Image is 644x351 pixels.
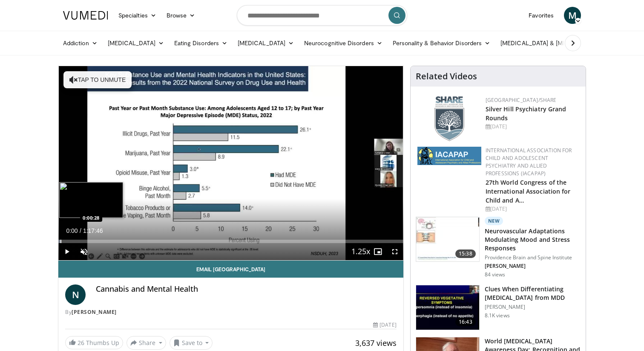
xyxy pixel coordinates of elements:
img: 2a9917ce-aac2-4f82-acde-720e532d7410.png.150x105_q85_autocrop_double_scale_upscale_version-0.2.png [417,147,481,165]
div: [DATE] [486,205,579,213]
button: Tap to unmute [63,71,132,88]
button: Enable picture-in-picture mode [369,243,386,260]
button: Share [126,336,166,350]
img: f8aaeb6d-318f-4fcf-bd1d-54ce21f29e87.png.150x105_q85_autocrop_double_scale_upscale_version-0.2.png [434,96,464,141]
div: Progress Bar [58,240,403,243]
a: 27th World Congress of the International Association for Child and A… [486,178,571,204]
a: [MEDICAL_DATA] & [MEDICAL_DATA] [495,35,617,52]
p: Providence Brain and Spine Institute [485,254,581,261]
a: [PERSON_NAME] [72,308,117,316]
div: [DATE] [486,123,579,131]
a: M [564,7,581,24]
h3: Neurovascular Adaptations Modulating Mood and Stress Responses [485,227,581,252]
a: 15:38 New Neurovascular Adaptations Modulating Mood and Stress Responses Providence Brain and Spi... [416,217,581,278]
span: 3,637 views [355,338,397,348]
p: 84 views [485,271,506,278]
span: 16:43 [455,318,476,326]
a: Browse [161,7,201,24]
p: [PERSON_NAME] [485,263,581,270]
a: [MEDICAL_DATA] [103,35,169,52]
button: Playback Rate [352,243,369,260]
p: [PERSON_NAME] [485,304,581,310]
div: [DATE] [373,321,396,329]
p: 8.1K views [485,312,510,319]
a: Silver Hill Psychiatry Grand Rounds [486,105,566,122]
a: 26 Thumbs Up [65,336,123,349]
span: 26 [78,339,84,347]
a: [MEDICAL_DATA] [233,35,299,52]
span: 15:38 [455,249,476,258]
span: / [80,227,81,234]
a: Addiction [58,35,103,52]
p: New [485,217,503,225]
a: Personality & Behavior Disorders [388,35,495,52]
span: 1:17:46 [83,227,103,234]
h4: Cannabis and Mental Health [96,284,397,294]
a: 16:43 Clues When Differentiating [MEDICAL_DATA] from MDD [PERSON_NAME] 8.1K views [416,285,581,330]
input: Search topics, interventions [237,5,407,26]
h4: Related Videos [416,71,477,81]
img: VuMedi Logo [63,11,108,20]
video-js: Video Player [58,66,403,261]
a: International Association for Child and Adolescent Psychiatry and Allied Professions (IACAPAP) [486,147,572,177]
button: Save to [170,336,213,350]
img: 4562edde-ec7e-4758-8328-0659f7ef333d.150x105_q85_crop-smart_upscale.jpg [416,217,479,261]
a: [GEOGRAPHIC_DATA]/SHARE [486,96,557,104]
div: By [65,308,397,316]
img: a6520382-d332-4ed3-9891-ee688fa49237.150x105_q85_crop-smart_upscale.jpg [416,285,479,330]
img: image.jpeg [59,182,123,218]
a: Eating Disorders [169,35,233,52]
button: Fullscreen [386,243,403,260]
button: Unmute [75,243,92,260]
a: Specialties [113,7,161,24]
a: Email [GEOGRAPHIC_DATA] [58,261,403,278]
button: Play [58,243,75,260]
a: Neurocognitive Disorders [299,35,388,52]
a: N [65,284,86,305]
a: Favorites [523,7,559,24]
span: 0:00 [66,227,78,234]
h3: Clues When Differentiating [MEDICAL_DATA] from MDD [485,285,581,302]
